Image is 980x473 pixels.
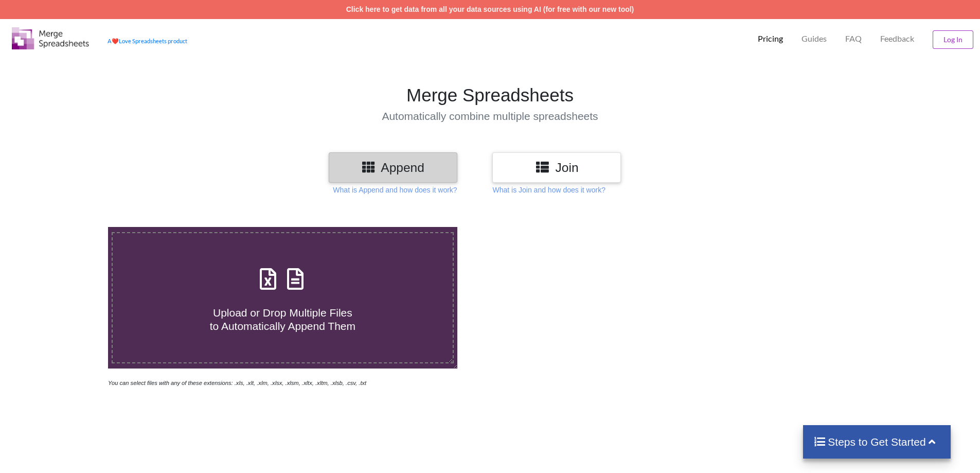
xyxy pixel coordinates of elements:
p: What is Append and how does it work? [333,185,457,195]
h3: Append [336,160,450,175]
button: Log In [933,30,973,49]
h4: Steps to Get Started [813,435,940,448]
p: Pricing [758,33,783,44]
span: Upload or Drop Multiple Files to Automatically Append Them [210,307,355,331]
a: AheartLove Spreadsheets product [108,38,187,44]
p: What is Join and how does it work? [492,185,605,195]
img: Logo.png [12,27,89,49]
p: FAQ [845,33,862,44]
span: Feedback [880,34,914,43]
i: You can select files with any of these extensions: .xls, .xlt, .xlm, .xlsx, .xlsm, .xltx, .xltm, ... [108,380,366,386]
p: Guides [801,33,827,44]
h3: Join [500,160,613,175]
span: heart [112,38,119,44]
a: Click here to get data from all your data sources using AI (for free with our new tool) [346,5,634,13]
